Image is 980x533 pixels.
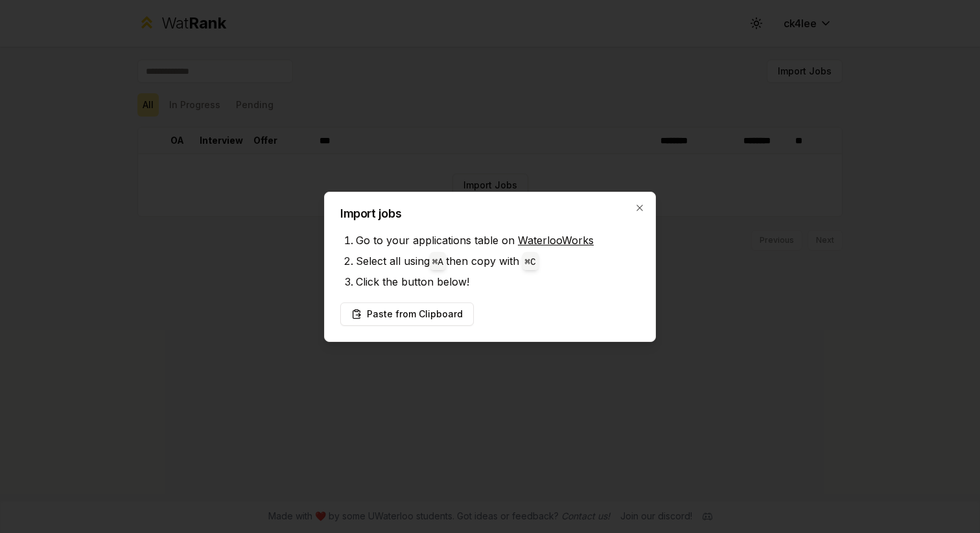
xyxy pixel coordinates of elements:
li: Select all using then copy with [356,251,640,271]
li: Go to your applications table on [356,230,640,251]
h2: Import jobs [340,208,640,220]
a: WaterlooWorks [518,234,594,247]
code: ⌘ C [525,257,536,267]
li: Click the button below! [356,271,640,292]
button: Paste from Clipboard [340,302,474,326]
code: ⌘ A [432,257,443,267]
